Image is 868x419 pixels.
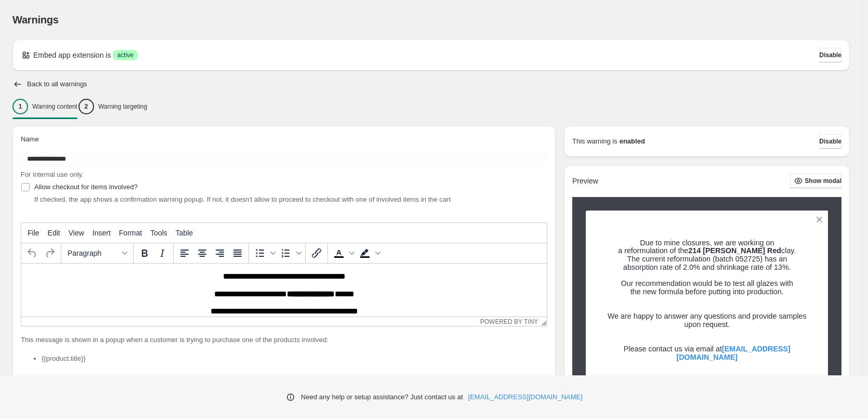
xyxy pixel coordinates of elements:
span: For internal use only. [21,171,83,178]
span: If checked, the app shows a confirmation warning popup. If not, it doesn't allow to proceed to ch... [34,195,451,203]
button: Redo [41,244,59,262]
span: We are happy to answer any questions and provide samples upon request. [608,312,807,329]
div: Bullet list [251,244,277,262]
button: Disable [819,134,841,149]
button: Undo [23,244,41,262]
span: Paragraph [68,249,119,257]
a: Powered by Tiny [480,318,538,325]
button: Bold [136,244,153,262]
body: Rich Text Area. Press ALT-0 for help. [4,8,521,227]
span: Table [176,229,193,237]
h2: Back to all warnings [27,80,87,88]
span: Insert [93,229,111,237]
span: Warnings [12,14,59,25]
button: 2Warning targeting [78,96,147,117]
div: 2 [78,99,94,114]
h2: Preview [572,177,598,186]
span: Edit [48,229,60,237]
li: {{product.title}} [42,353,547,364]
span: Please contact us via email at [624,345,791,361]
p: Warning targeting [98,102,147,111]
button: Formats [63,244,131,262]
button: Show modal [790,174,841,188]
button: Align left [176,244,193,262]
span: Format [119,229,142,237]
a: [EMAIL_ADDRESS][DOMAIN_NAME] [677,345,791,361]
span: active [117,51,133,59]
iframe: Rich Text Area [21,264,547,317]
div: Numbered list [277,244,303,262]
span: Name [21,135,39,143]
span: Disable [819,137,841,146]
button: Align center [193,244,211,262]
span: Allow checkout for items involved? [34,183,138,191]
strong: 214 [PERSON_NAME] Red [688,246,781,255]
span: Our recommendation would be to test all glazes with [621,279,793,287]
span: The current reformulation (batch 052725) has an [627,255,787,263]
div: Resize [538,317,547,326]
span: File [28,229,40,237]
span: the new formula before putting into production. [630,287,784,296]
span: Tools [150,229,167,237]
button: 1Warning content [12,96,77,117]
button: Insert/edit link [308,244,325,262]
a: [EMAIL_ADDRESS][DOMAIN_NAME] [468,392,583,402]
p: This message is shown in a popup when a customer is trying to purchase one of the products involved: [21,335,547,345]
p: This warning is [572,136,617,147]
span: absorption rate of 2.0% and shrinkage rate of 13%. [623,263,791,271]
div: Background color [356,244,382,262]
span: a reformulation of the clay. [618,246,796,255]
div: Text color [330,244,356,262]
strong: enabled [620,136,645,147]
button: Disable [819,48,841,62]
p: Embed app extension is [33,50,111,60]
span: Show modal [805,177,841,185]
p: Warning content [32,102,77,111]
span: Due to mine closures, we are working on [640,239,774,247]
button: Align right [211,244,229,262]
button: Justify [229,244,246,262]
span: View [69,229,84,237]
div: 1 [12,99,28,114]
span: Disable [819,51,841,59]
button: Italic [153,244,171,262]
